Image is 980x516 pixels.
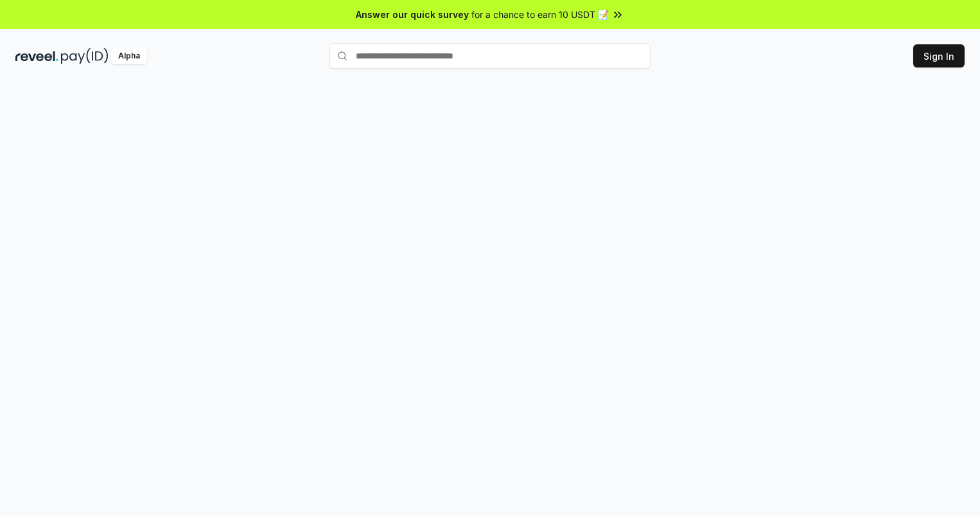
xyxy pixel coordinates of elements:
button: Sign In [913,44,965,67]
span: Answer our quick survey [356,8,469,21]
img: pay_id [61,48,109,64]
img: reveel_dark [15,48,58,64]
div: Alpha [111,48,147,64]
span: for a chance to earn 10 USDT 📝 [471,8,609,21]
